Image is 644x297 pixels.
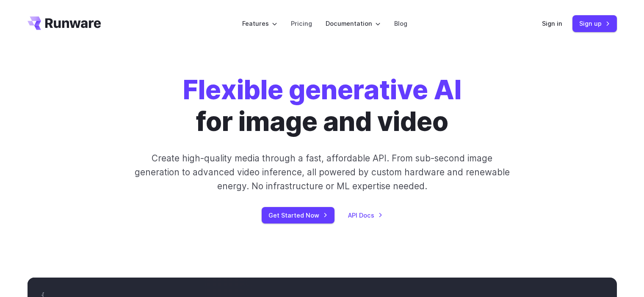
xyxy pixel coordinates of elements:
label: Documentation [326,19,381,28]
a: Sign in [542,19,562,28]
a: API Docs [348,210,383,220]
a: Sign up [572,15,617,32]
a: Blog [394,19,407,28]
strong: Flexible generative AI [183,74,462,106]
a: Go to / [28,16,101,30]
a: Get Started Now [262,207,334,223]
p: Create high-quality media through a fast, affordable API. From sub-second image generation to adv... [133,151,511,193]
a: Pricing [291,19,312,28]
h1: for image and video [183,74,462,138]
label: Features [242,19,277,28]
